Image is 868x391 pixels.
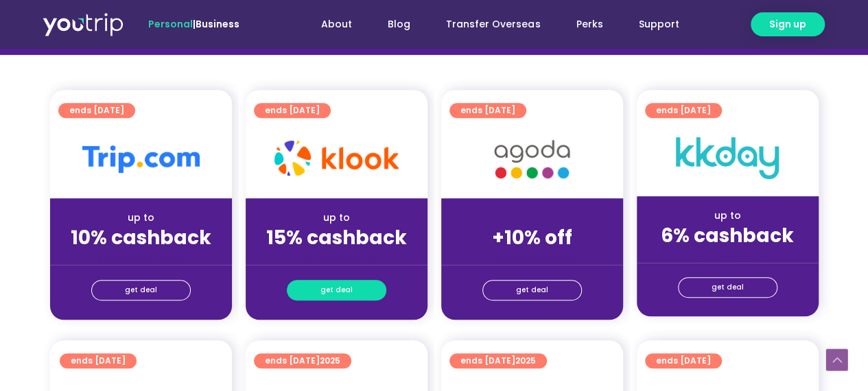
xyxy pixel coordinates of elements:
span: 2025 [320,355,340,366]
div: up to [257,211,417,225]
a: Blog [370,12,428,37]
span: ends [DATE] [265,353,340,368]
span: get deal [125,281,157,300]
a: get deal [91,280,191,300]
span: Sign up [769,17,806,32]
div: (for stays only) [648,248,808,263]
span: ends [DATE] [656,103,711,118]
a: ends [DATE]2025 [449,353,547,368]
div: up to [61,211,221,225]
a: get deal [287,280,386,300]
nav: Menu [277,12,696,37]
div: (for stays only) [257,250,417,265]
a: Sign up [751,12,825,36]
a: get deal [482,280,582,300]
a: ends [DATE] [645,103,722,118]
a: ends [DATE]2025 [254,353,351,368]
span: | [148,17,239,31]
a: ends [DATE] [60,353,137,368]
div: (for stays only) [61,250,221,265]
a: ends [DATE] [645,353,722,368]
a: Perks [558,12,620,37]
strong: +10% off [492,224,572,251]
div: (for stays only) [452,250,612,265]
strong: 10% cashback [71,224,211,251]
strong: 6% cashback [661,222,794,249]
span: get deal [712,278,744,297]
span: get deal [320,281,353,300]
span: 2025 [515,355,536,366]
span: up to [519,211,545,224]
div: up to [648,209,808,223]
a: Support [620,12,696,37]
a: get deal [678,277,777,298]
span: ends [DATE] [71,353,126,368]
span: ends [DATE] [460,103,515,118]
strong: 15% cashback [266,224,407,251]
span: Personal [148,17,193,31]
span: ends [DATE] [69,103,124,118]
a: Business [196,17,239,31]
a: About [303,12,370,37]
span: ends [DATE] [656,353,711,368]
a: ends [DATE] [254,103,331,118]
span: ends [DATE] [460,353,536,368]
span: ends [DATE] [265,103,320,118]
a: ends [DATE] [449,103,526,118]
span: get deal [516,281,548,300]
a: ends [DATE] [58,103,135,118]
a: Transfer Overseas [428,12,558,37]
